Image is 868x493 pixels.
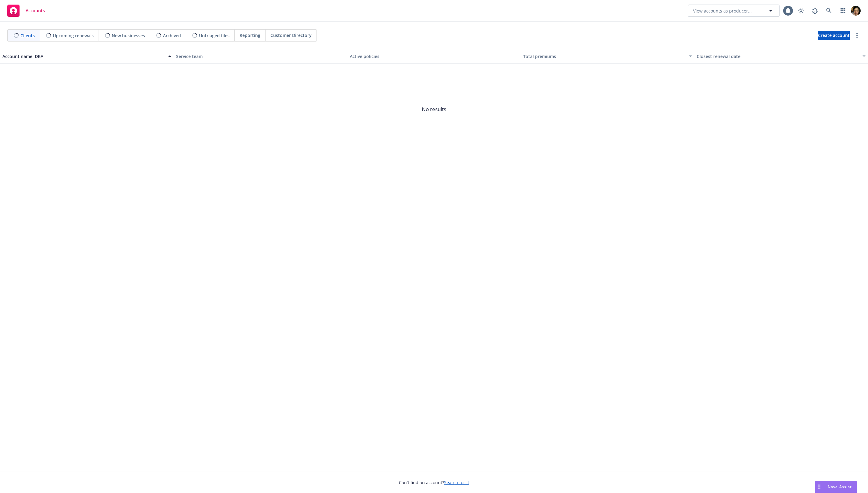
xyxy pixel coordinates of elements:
[176,53,345,60] div: Service team
[399,479,469,486] span: Can't find an account?
[815,481,857,493] button: Nova Assist
[809,5,821,17] a: Report a Bug
[693,8,752,14] span: View accounts as producer...
[174,49,347,63] button: Service team
[347,49,521,63] button: Active policies
[697,53,859,60] div: Closest renewal date
[240,32,260,38] span: Reporting
[270,32,312,38] span: Customer Directory
[523,53,685,60] div: Total premiums
[828,484,852,489] span: Nova Assist
[350,53,519,60] div: Active policies
[853,32,861,39] a: more
[694,49,868,63] button: Closest renewal date
[823,5,835,17] a: Search
[26,8,45,13] span: Accounts
[112,32,145,39] span: New businesses
[2,53,165,60] div: Account name, DBA
[688,5,779,17] button: View accounts as producer...
[5,2,47,19] a: Accounts
[815,481,823,493] div: Drag to move
[851,6,861,16] img: photo
[163,32,181,39] span: Archived
[444,480,469,485] a: Search for it
[521,49,694,63] button: Total premiums
[818,30,850,41] span: Create account
[53,32,94,39] span: Upcoming renewals
[795,5,807,17] a: Toggle theme
[199,32,230,39] span: Untriaged files
[818,31,850,40] a: Create account
[20,32,35,39] span: Clients
[837,5,849,17] a: Switch app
